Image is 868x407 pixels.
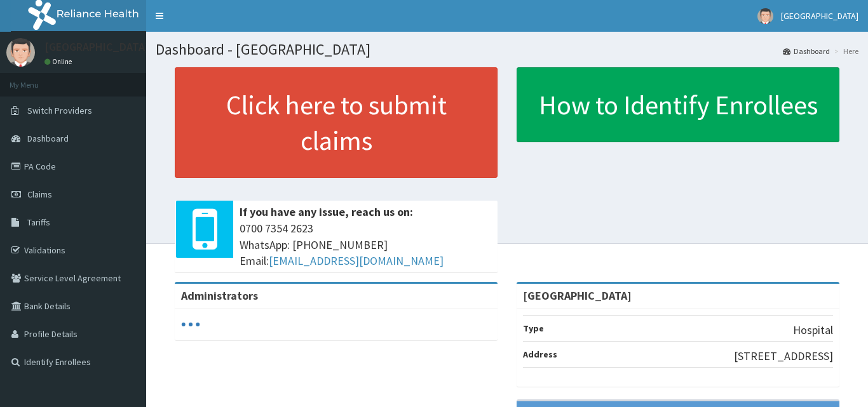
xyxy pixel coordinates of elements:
span: Tariffs [27,217,50,228]
p: Hospital [793,322,833,338]
img: User Image [757,8,773,24]
span: [GEOGRAPHIC_DATA] [781,10,858,22]
strong: [GEOGRAPHIC_DATA] [523,288,632,303]
svg: audio-loading [181,315,200,334]
li: Here [831,46,858,57]
a: Click here to submit claims [175,67,498,178]
h1: Dashboard - [GEOGRAPHIC_DATA] [156,41,858,58]
img: User Image [6,38,35,67]
b: Type [523,323,544,334]
span: Claims [27,189,52,200]
b: If you have any issue, reach us on: [240,204,413,219]
a: How to Identify Enrollees [517,67,839,142]
b: Address [523,349,557,360]
span: 0700 7354 2623 WhatsApp: [PHONE_NUMBER] Email: [240,220,491,269]
span: Dashboard [27,133,69,144]
b: Administrators [181,288,258,303]
a: Dashboard [783,46,830,57]
p: [GEOGRAPHIC_DATA] [44,41,149,53]
a: Online [44,57,75,66]
span: Switch Providers [27,105,92,116]
p: [STREET_ADDRESS] [734,348,833,364]
a: [EMAIL_ADDRESS][DOMAIN_NAME] [269,253,444,268]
